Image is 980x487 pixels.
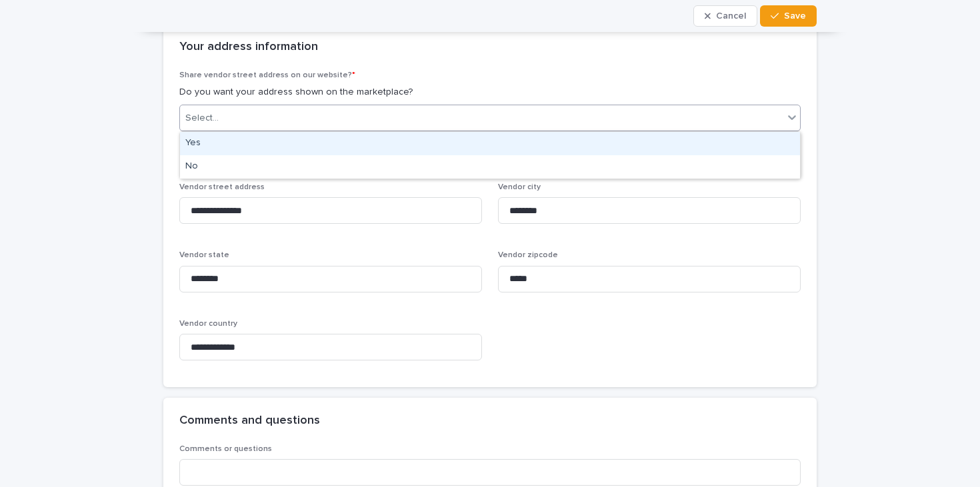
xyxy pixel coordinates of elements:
span: Vendor state [179,251,229,259]
div: No [180,155,800,179]
h2: Comments and questions [179,414,320,428]
span: Save [784,11,806,21]
span: Vendor zipcode [498,251,558,259]
span: Share vendor street address on our website? [179,71,355,79]
div: Yes [180,132,800,155]
span: Cancel [716,11,746,21]
span: Vendor country [179,320,237,328]
p: Do you want your address shown on the marketplace? [179,85,801,99]
h2: Your address information [179,40,318,55]
span: Vendor city [498,183,541,191]
span: Comments or questions [179,445,272,453]
button: Cancel [693,5,757,27]
div: Select... [185,111,219,125]
span: Vendor street address [179,183,265,191]
button: Save [760,5,817,27]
